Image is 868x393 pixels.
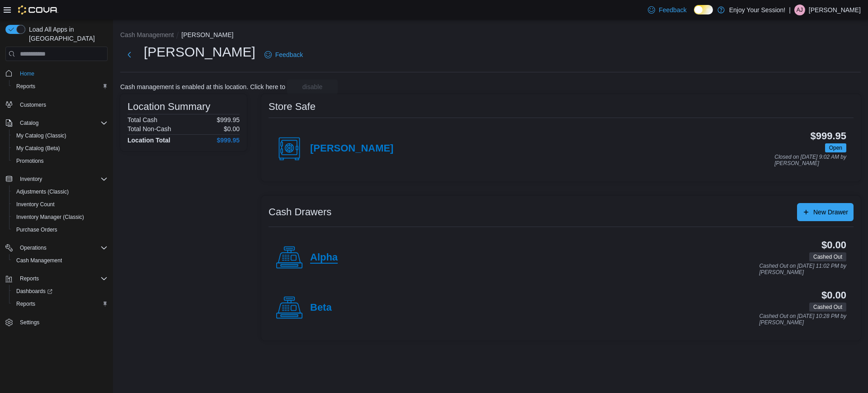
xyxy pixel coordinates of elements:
[275,50,303,59] span: Feedback
[224,125,240,133] p: $0.00
[2,98,111,111] button: Customers
[797,203,854,221] button: New Drawer
[821,240,846,251] h3: $0.00
[16,145,60,152] span: My Catalog (Beta)
[310,252,338,264] h4: Alpha
[644,1,690,19] a: Feedback
[16,99,50,110] a: Customers
[16,317,108,328] span: Settings
[13,186,72,197] a: Adjustments (Classic)
[16,118,108,128] span: Catalog
[694,5,713,14] input: Dark Mode
[9,285,111,298] a: Dashboards
[127,101,210,112] h3: Location Summary
[269,207,331,218] h3: Cash Drawers
[287,80,338,94] button: disable
[16,174,46,185] button: Inventory
[13,130,108,141] span: My Catalog (Classic)
[9,129,111,142] button: My Catalog (Classic)
[16,257,62,264] span: Cash Management
[13,199,58,210] a: Inventory Count
[9,142,111,155] button: My Catalog (Beta)
[13,143,108,154] span: My Catalog (Beta)
[120,83,285,90] p: Cash management is enabled at this location. Click here to
[759,263,846,275] p: Cashed Out on [DATE] 11:02 PM by [PERSON_NAME]
[13,212,88,223] a: Inventory Manager (Classic)
[16,226,57,233] span: Purchase Orders
[813,208,848,217] span: New Drawer
[16,99,108,110] span: Customers
[16,67,108,79] span: Home
[16,174,108,185] span: Inventory
[729,5,786,15] p: Enjoy Your Session!
[20,319,39,326] span: Settings
[13,186,108,197] span: Adjustments (Classic)
[13,81,108,92] span: Reports
[16,157,44,165] span: Promotions
[829,144,842,152] span: Open
[9,198,111,211] button: Inventory Count
[794,5,805,15] div: Adriana Jaksic
[811,131,846,142] h3: $999.95
[16,213,84,221] span: Inventory Manager (Classic)
[13,255,108,266] span: Cash Management
[809,303,846,312] span: Cashed Out
[302,82,322,91] span: disable
[16,132,66,139] span: My Catalog (Classic)
[789,5,791,15] p: |
[809,252,846,261] span: Cashed Out
[16,300,35,308] span: Reports
[20,119,38,127] span: Catalog
[16,242,108,253] span: Operations
[16,288,52,295] span: Dashboards
[825,143,846,152] span: Open
[127,116,157,123] h6: Total Cash
[16,118,42,128] button: Catalog
[774,154,846,166] p: Closed on [DATE] 9:02 AM by [PERSON_NAME]
[813,253,842,261] span: Cashed Out
[2,241,111,254] button: Operations
[9,80,111,93] button: Reports
[13,156,108,166] span: Promotions
[13,286,108,297] span: Dashboards
[13,298,39,309] a: Reports
[16,83,35,90] span: Reports
[759,313,846,326] p: Cashed Out on [DATE] 10:28 PM by [PERSON_NAME]
[9,185,111,198] button: Adjustments (Classic)
[9,254,111,267] button: Cash Management
[25,25,108,43] span: Load All Apps in [GEOGRAPHIC_DATA]
[13,156,47,166] a: Promotions
[16,317,43,328] a: Settings
[310,302,332,314] h4: Beta
[20,101,46,109] span: Customers
[9,223,111,236] button: Purchase Orders
[20,275,39,282] span: Reports
[821,290,846,301] h3: $0.00
[16,273,42,284] button: Reports
[16,201,55,208] span: Inventory Count
[13,130,70,141] a: My Catalog (Classic)
[5,63,108,352] nav: Complex example
[120,30,861,41] nav: An example of EuiBreadcrumbs
[144,43,255,61] h1: [PERSON_NAME]
[13,199,108,210] span: Inventory Count
[13,298,108,309] span: Reports
[181,31,233,38] button: [PERSON_NAME]
[217,116,240,123] p: $999.95
[13,143,64,154] a: My Catalog (Beta)
[9,211,111,223] button: Inventory Manager (Classic)
[310,143,393,155] h4: [PERSON_NAME]
[13,255,66,266] a: Cash Management
[261,46,307,64] a: Feedback
[13,286,56,297] a: Dashboards
[2,117,111,129] button: Catalog
[659,5,686,14] span: Feedback
[16,273,108,284] span: Reports
[16,68,38,79] a: Home
[217,137,240,144] h4: $999.95
[16,188,69,195] span: Adjustments (Classic)
[13,81,39,92] a: Reports
[20,175,42,183] span: Inventory
[120,31,174,38] button: Cash Management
